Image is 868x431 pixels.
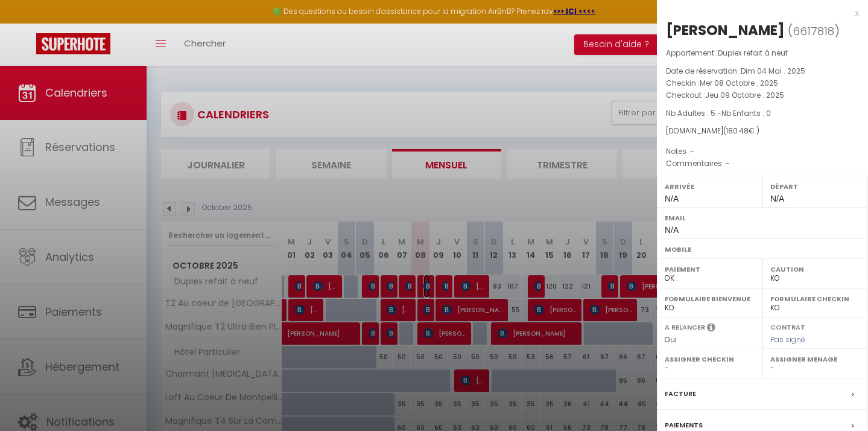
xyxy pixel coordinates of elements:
span: Mer 08 Octobre . 2025 [700,78,778,88]
p: Notes : [666,145,859,158]
p: Appartement : [666,47,859,59]
label: Formulaire Bienvenue [665,293,755,305]
span: Nb Enfants : 0 [721,108,771,118]
span: Jeu 09 Octobre . 2025 [705,90,784,100]
label: Caution [770,263,860,275]
span: N/A [665,194,679,203]
label: Arrivée [665,180,755,193]
label: A relancer [665,322,705,333]
p: Commentaires : [666,158,859,170]
span: 6617818 [793,24,834,39]
span: ( € ) [723,126,759,136]
span: - [690,146,694,156]
i: Sélectionner OUI si vous souhaiter envoyer les séquences de messages post-checkout [707,322,715,336]
label: Départ [770,180,860,193]
label: Paiement [665,263,755,275]
span: - [726,158,730,168]
span: N/A [770,194,784,203]
label: Email [665,212,860,224]
div: [PERSON_NAME] [666,21,785,40]
label: Assigner Checkin [665,353,755,365]
div: [DOMAIN_NAME] [666,126,859,137]
label: Mobile [665,243,860,255]
span: Pas signé [770,334,805,345]
label: Facture [665,388,696,400]
label: Assigner Menage [770,353,860,365]
p: Date de réservation : [666,65,859,77]
span: Dim 04 Mai . 2025 [741,66,805,76]
label: Formulaire Checkin [770,293,860,305]
p: Checkout : [666,89,859,101]
div: x [657,6,859,21]
span: N/A [665,225,679,235]
span: ( ) [788,22,840,39]
span: Nb Adultes : 5 - [666,108,771,118]
span: 180.48 [726,126,749,136]
p: Checkin : [666,77,859,89]
label: Contrat [770,322,805,330]
span: Duplex refait à neuf [718,48,788,58]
